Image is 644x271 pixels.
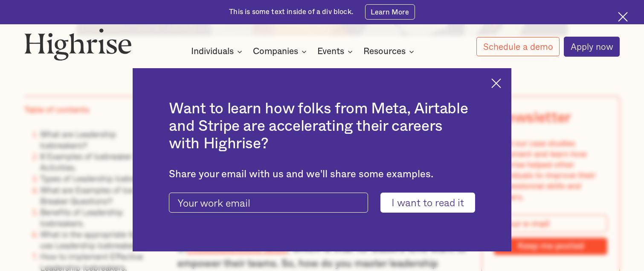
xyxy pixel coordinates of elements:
[365,4,415,20] a: Learn More
[363,46,417,57] div: Resources
[253,46,298,57] div: Companies
[317,46,355,57] div: Events
[169,100,475,153] h2: Want to learn how folks from Meta, Airtable and Stripe are accelerating their careers with Highrise?
[191,46,245,57] div: Individuals
[491,78,501,88] img: Cross icon
[253,46,309,57] div: Companies
[380,193,475,213] input: I want to read it
[476,37,560,57] a: Schedule a demo
[24,28,132,61] img: Highrise logo
[618,12,628,22] img: Cross icon
[169,169,475,181] div: Share your email with us and we'll share some examples.
[169,193,368,213] input: Your work email
[564,37,620,56] a: Apply now
[363,46,406,57] div: Resources
[169,193,475,213] form: current-ascender-blog-article-modal-form
[317,46,344,57] div: Events
[229,7,353,17] div: This is some text inside of a div block.
[191,46,234,57] div: Individuals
